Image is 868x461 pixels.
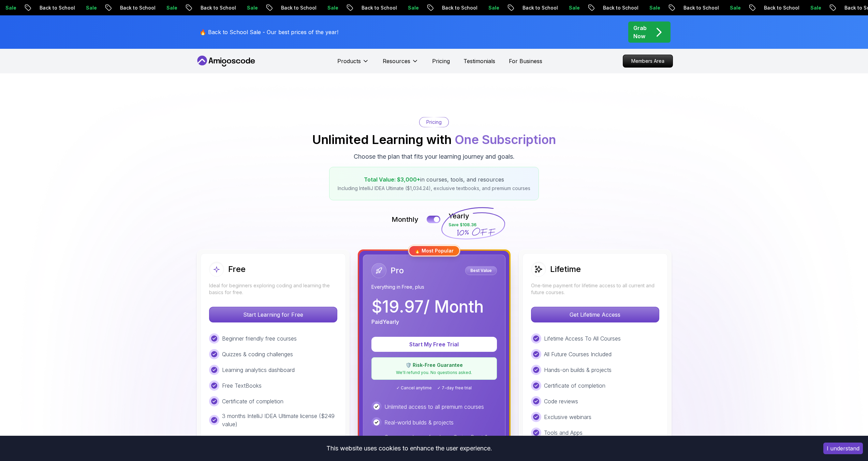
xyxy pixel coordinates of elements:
[371,299,484,315] p: $ 19.97 / Month
[222,381,262,390] p: Free TextBooks
[209,307,337,322] p: Start Learning for Free
[646,4,693,11] p: Back to School
[209,282,337,296] p: Ideal for beginners exploring coding and learning the basics for free.
[432,57,450,65] a: Pricing
[451,4,473,11] p: Sale
[544,381,605,390] p: Certificate of completion
[437,385,472,391] span: ✓ 7-day free trial
[209,307,337,322] button: Start Learning for Free
[383,57,418,71] button: Resources
[823,443,863,454] button: Accept cookies
[531,282,659,296] p: One-time payment for lifetime access to all current and future courses.
[566,4,612,11] p: Back to School
[544,397,578,405] p: Code reviews
[371,4,393,11] p: Sale
[83,4,129,11] p: Back to School
[380,340,489,348] p: Start My Free Trial
[376,370,492,375] p: We'll refund you. No questions asked.
[623,55,673,68] a: Members Area
[222,397,283,405] p: Certificate of completion
[531,307,659,322] button: Get Lifetime Access
[371,337,497,352] button: Start My Free Trial
[464,57,495,65] a: Testimonials
[338,185,530,192] p: Including IntelliJ IDEA Ultimate ($1,034.24), exclusive textbooks, and premium courses
[544,350,612,358] p: All Future Courses Included
[550,264,581,275] h2: Lifetime
[364,176,420,183] span: Total Value: $3,000+
[509,57,542,65] a: For Business
[222,412,337,428] p: 3 months IntelliJ IDEA Ultimate license ($249 value)
[222,366,295,374] p: Learning analytics dashboard
[210,4,232,11] p: Sale
[455,132,556,147] span: One Subscription
[807,4,854,11] p: Back to School
[5,441,813,456] div: This website uses cookies to enhance the user experience.
[384,403,484,411] p: Unlimited access to all premium courses
[531,307,659,322] p: Get Lifetime Access
[228,264,246,275] h2: Free
[544,413,591,421] p: Exclusive webinars
[384,418,454,427] p: Real-world builds & projects
[544,366,612,374] p: Hands-on builds & projects
[727,4,773,11] p: Back to School
[312,133,556,146] h2: Unlimited Learning with
[466,267,496,274] p: Best Value
[392,215,418,224] p: Monthly
[200,28,338,36] p: 🔥 Back to School Sale - Our best prices of the year!
[396,385,432,391] span: ✓ Cancel anytime
[391,265,404,276] h2: Pro
[129,4,151,11] p: Sale
[163,4,210,11] p: Back to School
[544,334,621,343] p: Lifetime Access To All Courses
[371,341,497,348] a: Start My Free Trial
[324,4,371,11] p: Back to School
[371,318,399,326] p: Paid Yearly
[531,311,659,318] a: Get Lifetime Access
[693,4,715,11] p: Sale
[338,175,530,184] p: in courses, tools, and resources
[773,4,795,11] p: Sale
[222,350,293,358] p: Quizzes & coding challenges
[222,334,297,343] p: Beginner friendly free courses
[383,57,410,65] p: Resources
[426,119,442,126] p: Pricing
[405,4,451,11] p: Back to School
[376,362,492,369] p: 🛡️ Risk-Free Guarantee
[337,57,369,71] button: Products
[244,4,290,11] p: Back to School
[49,4,71,11] p: Sale
[532,4,554,11] p: Sale
[633,24,647,40] p: Grab Now
[485,4,532,11] p: Back to School
[544,429,583,437] p: Tools and Apps
[290,4,312,11] p: Sale
[612,4,634,11] p: Sale
[337,57,361,65] p: Products
[2,4,49,11] p: Back to School
[371,284,497,290] p: Everything in Free, plus
[384,433,497,449] p: Career roadmaps for Java, Spring Boot & DevOps
[354,152,515,161] p: Choose the plan that fits your learning journey and goals.
[209,311,337,318] a: Start Learning for Free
